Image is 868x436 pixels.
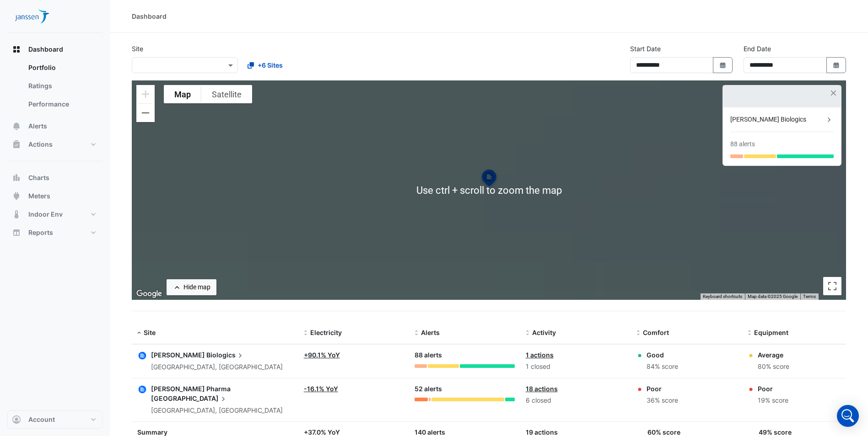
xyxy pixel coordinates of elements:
span: [PERSON_NAME] [151,351,205,359]
div: Poor [647,384,678,393]
span: Dashboard [28,45,63,54]
app-icon: Reports [12,228,21,237]
span: Map data ©2025 Google [748,294,798,299]
a: 18 actions [526,385,558,393]
div: 88 alerts [730,139,755,149]
fa-icon: Select Date [719,61,727,69]
span: Indoor Env [28,210,63,219]
span: Biologics [206,350,245,360]
span: Charts [28,173,49,182]
img: Company Logo [11,7,52,26]
button: Meters [7,187,102,205]
span: +6 Sites [258,60,283,70]
button: Dashboard [7,40,102,58]
span: Account [28,415,55,424]
span: Meters [28,191,50,201]
app-icon: Alerts [12,122,21,131]
div: 6 closed [526,395,625,406]
span: Alerts [421,329,440,336]
button: Toggle fullscreen view [823,277,841,295]
button: Charts [7,169,102,187]
span: Activity [532,329,556,336]
button: Actions [7,135,102,154]
div: [GEOGRAPHIC_DATA], [GEOGRAPHIC_DATA] [151,362,283,372]
div: 1 closed [526,362,625,372]
button: Zoom in [136,85,155,103]
span: Comfort [643,329,669,336]
button: Show satellite imagery [201,85,252,103]
span: [PERSON_NAME] Pharma [151,385,231,393]
span: Actions [28,140,53,149]
div: Hide map [183,282,210,292]
app-icon: Actions [12,140,21,149]
div: Good [647,350,678,360]
button: Alerts [7,117,102,135]
div: 84% score [647,362,678,372]
div: 80% score [758,362,789,372]
app-icon: Charts [12,173,21,182]
app-icon: Indoor Env [12,210,21,219]
a: +90.1% YoY [304,351,340,359]
button: Reports [7,223,102,242]
a: Open this area in Google Maps (opens a new window) [134,288,164,300]
button: Hide map [167,279,216,295]
div: [GEOGRAPHIC_DATA], [GEOGRAPHIC_DATA] [151,405,293,416]
div: Dashboard [7,58,102,117]
img: Google [134,288,164,300]
span: Reports [28,228,53,237]
div: Dashboard [132,11,167,21]
label: Start Date [630,44,661,53]
button: Indoor Env [7,205,102,223]
span: Alerts [28,122,47,131]
span: Summary [137,428,167,436]
div: 52 alerts [415,384,514,394]
a: Ratings [21,77,102,95]
span: Equipment [754,329,788,336]
button: Account [7,410,102,429]
a: -16.1% YoY [304,385,338,393]
img: site-pin-selected.svg [479,168,499,190]
a: Terms (opens in new tab) [803,294,816,299]
button: Zoom out [136,104,155,122]
div: 19% score [758,395,788,406]
app-icon: Meters [12,191,21,201]
div: Poor [758,384,788,393]
div: 36% score [647,395,678,406]
a: Portfolio [21,58,102,77]
button: +6 Sites [242,57,289,73]
div: 88 alerts [415,350,514,361]
a: 1 actions [526,351,554,359]
button: Show street map [164,85,201,103]
fa-icon: Select Date [832,61,841,69]
label: End Date [744,44,771,53]
span: [GEOGRAPHIC_DATA] [151,393,228,404]
span: Electricity [310,329,342,336]
label: Site [132,44,143,53]
app-icon: Dashboard [12,45,21,54]
div: Average [758,350,789,360]
a: Performance [21,95,102,113]
span: Site [144,329,156,336]
button: Keyboard shortcuts [703,293,742,300]
div: Open Intercom Messenger [837,405,859,427]
div: [PERSON_NAME] Biologics [730,115,825,124]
